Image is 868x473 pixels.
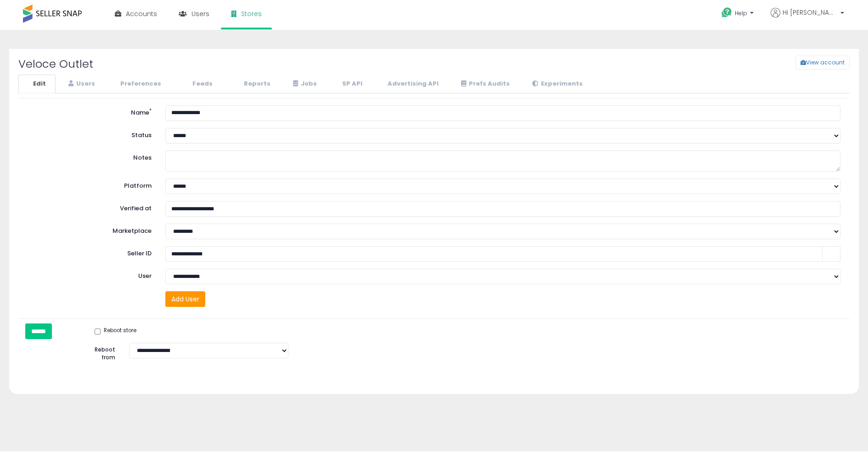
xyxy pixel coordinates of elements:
[281,75,327,93] a: Jobs
[18,75,56,93] a: Edit
[795,56,850,69] button: View account
[21,201,158,213] label: Verified at
[223,75,280,93] a: Reports
[520,75,592,93] a: Experiments
[241,9,262,18] span: Stores
[771,8,844,29] a: Hi [PERSON_NAME]
[21,105,158,117] label: Name
[106,75,171,93] a: Preferences
[21,246,158,258] label: Seller ID
[21,179,158,190] label: Platform
[11,58,364,70] h2: Veloce Outlet
[126,9,157,18] span: Accounts
[95,327,136,336] label: Reboot store
[172,75,222,93] a: Feeds
[21,128,158,140] label: Status
[88,343,122,361] label: Reboot from
[21,269,158,281] label: User
[95,329,101,335] input: Reboot store
[735,9,747,17] span: Help
[165,291,205,307] button: Add User
[789,56,802,69] a: View account
[721,7,733,18] i: Get Help
[783,8,838,17] span: Hi [PERSON_NAME]
[21,224,158,236] label: Marketplace
[21,150,158,162] label: Notes
[327,75,372,93] a: SP API
[192,9,209,18] span: Users
[373,75,448,93] a: Advertising API
[449,75,519,93] a: Prefs Audits
[56,75,105,93] a: Users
